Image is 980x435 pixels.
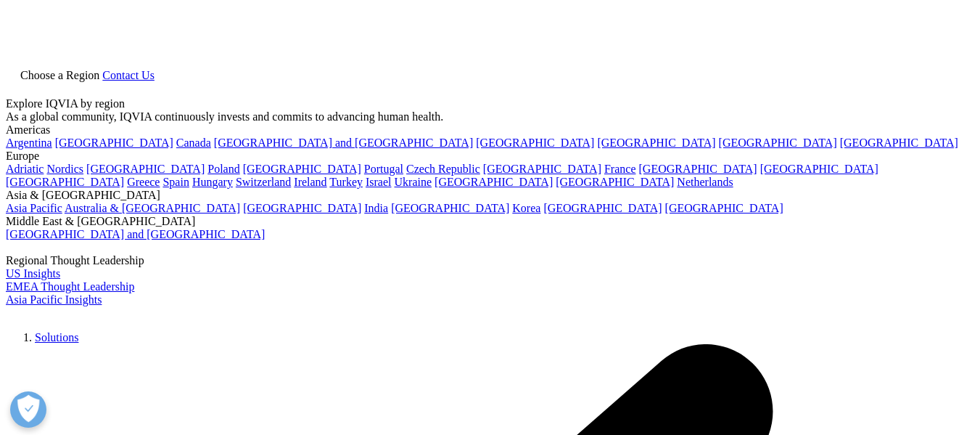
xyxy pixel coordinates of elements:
[840,137,958,149] a: [GEOGRAPHIC_DATA]
[207,163,239,175] a: Poland
[176,137,211,149] a: Canada
[6,163,44,175] a: Adriatic
[556,176,674,188] a: [GEOGRAPHIC_DATA]
[6,137,52,149] a: Argentina
[329,176,363,188] a: Turkey
[6,110,974,123] div: As a global community, IQVIA continuously invests and commits to advancing human health.
[597,137,715,149] a: [GEOGRAPHIC_DATA]
[366,176,392,188] a: Israel
[236,176,291,188] a: Switzerland
[6,254,974,267] div: Regional Thought Leadership
[294,176,326,188] a: Ireland
[102,69,155,81] a: Contact Us
[243,163,361,175] a: [GEOGRAPHIC_DATA]
[6,267,60,280] a: US Insights
[543,202,662,214] a: [GEOGRAPHIC_DATA]
[10,391,46,428] button: Abrir preferencias
[6,189,974,202] div: Asia & [GEOGRAPHIC_DATA]
[760,163,878,175] a: [GEOGRAPHIC_DATA]
[6,215,974,228] div: Middle East & [GEOGRAPHIC_DATA]
[677,176,733,188] a: Netherlands
[6,293,102,306] a: Asia Pacific Insights
[364,202,388,214] a: India
[46,163,83,175] a: Nordics
[6,150,974,163] div: Europe
[20,69,99,81] span: Choose a Region
[6,202,62,214] a: Asia Pacific
[6,176,124,188] a: [GEOGRAPHIC_DATA]
[391,202,509,214] a: [GEOGRAPHIC_DATA]
[35,331,78,343] a: Solutions
[435,176,553,188] a: [GEOGRAPHIC_DATA]
[665,202,783,214] a: [GEOGRAPHIC_DATA]
[214,137,473,149] a: [GEOGRAPHIC_DATA] and [GEOGRAPHIC_DATA]
[65,202,240,214] a: Australia & [GEOGRAPHIC_DATA]
[364,163,403,175] a: Portugal
[604,163,636,175] a: France
[512,202,540,214] a: Korea
[395,176,432,188] a: Ukraine
[483,163,601,175] a: [GEOGRAPHIC_DATA]
[6,123,974,137] div: Americas
[6,97,974,110] div: Explore IQVIA by region
[406,163,480,175] a: Czech Republic
[86,163,205,175] a: [GEOGRAPHIC_DATA]
[6,228,265,240] a: [GEOGRAPHIC_DATA] and [GEOGRAPHIC_DATA]
[719,137,837,149] a: [GEOGRAPHIC_DATA]
[476,137,594,149] a: [GEOGRAPHIC_DATA]
[6,280,134,293] a: EMEA Thought Leadership
[162,176,189,188] a: Spain
[55,137,173,149] a: [GEOGRAPHIC_DATA]
[127,176,160,188] a: Greece
[639,163,757,175] a: [GEOGRAPHIC_DATA]
[243,202,361,214] a: [GEOGRAPHIC_DATA]
[192,176,233,188] a: Hungary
